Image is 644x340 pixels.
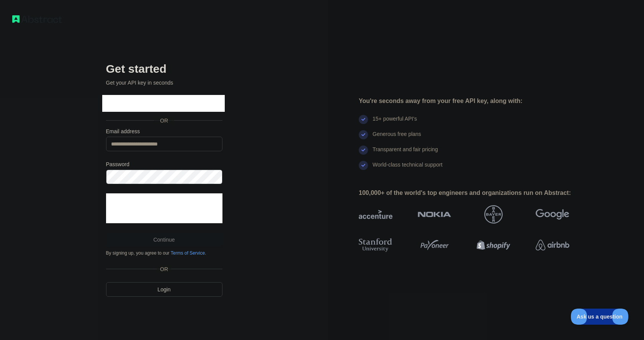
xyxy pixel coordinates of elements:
p: Get your API key in seconds [106,79,222,87]
img: shopify [477,237,510,253]
a: Terms of Service [171,250,205,256]
div: 15+ powerful API's [373,115,417,130]
img: check mark [359,145,368,155]
iframe: reCAPTCHA [106,193,222,223]
label: Email address [106,127,222,135]
img: stanford university [359,237,392,253]
iframe: Botão "Fazer login com o Google" [102,95,225,112]
iframe: Toggle Customer Support [571,309,629,325]
a: Login [106,282,222,297]
img: accenture [359,205,392,224]
label: Password [106,160,222,168]
div: 100,000+ of the world's top engineers and organizations run on Abstract: [359,188,594,198]
img: Workflow [12,15,62,23]
span: OR [154,117,174,124]
img: bayer [484,205,503,224]
img: check mark [359,130,368,139]
img: google [536,205,569,224]
img: airbnb [536,237,569,253]
div: By signing up, you agree to our . [106,250,222,256]
div: You're seconds away from your free API key, along with: [359,96,594,106]
div: Generous free plans [373,130,421,145]
img: nokia [418,205,451,224]
img: payoneer [418,237,451,253]
div: World-class technical support [373,161,443,176]
h2: Get started [106,62,222,76]
img: check mark [359,161,368,170]
div: Transparent and fair pricing [373,145,438,161]
span: OR [157,265,171,273]
img: check mark [359,115,368,124]
button: Continue [106,232,222,247]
